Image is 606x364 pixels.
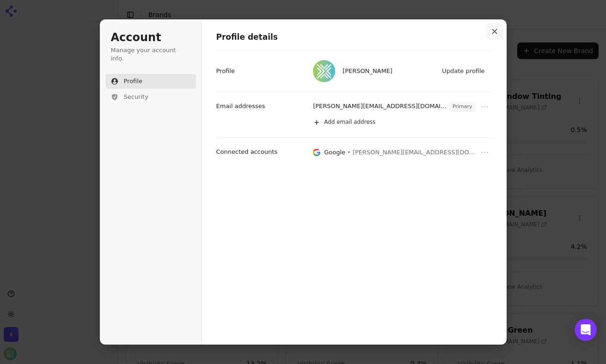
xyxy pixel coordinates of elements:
h1: Account [111,30,190,45]
span: [PERSON_NAME] [343,67,392,75]
p: Manage your account info. [111,46,190,63]
img: Courtney Turrin [313,60,335,82]
button: Security [105,90,196,104]
span: Security [124,93,148,101]
span: Profile [124,77,142,85]
span: Primary [450,103,475,111]
button: Open menu [479,147,490,158]
button: Add email address [308,115,492,130]
button: Close modal [486,23,503,40]
h1: Profile details [216,32,492,43]
span: • [PERSON_NAME][EMAIL_ADDRESS][DOMAIN_NAME] [347,148,475,157]
p: Connected accounts [216,148,278,156]
button: Open menu [479,101,490,112]
img: Google [313,148,320,157]
div: Open Intercom Messenger [575,319,597,341]
p: Email addresses [216,102,265,110]
button: Update profile [437,64,490,78]
button: Profile [105,74,196,89]
p: [PERSON_NAME][EMAIL_ADDRESS][DOMAIN_NAME] [313,102,447,111]
p: Google [324,148,345,157]
p: Profile [216,67,235,75]
span: Add email address [324,119,375,126]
